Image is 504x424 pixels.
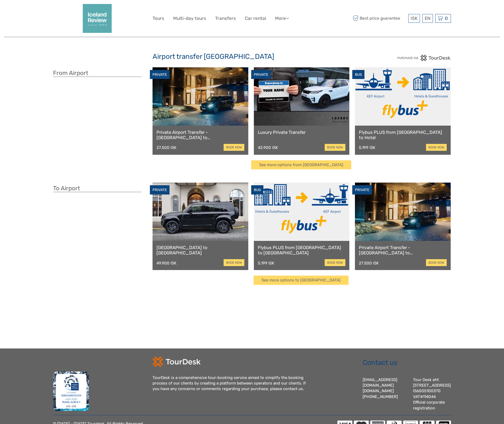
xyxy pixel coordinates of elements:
a: book now [224,144,244,151]
a: Transfers [215,15,236,22]
a: book now [426,259,447,266]
div: TourDesk is a comprehensive tour-booking service aimed to simplify the booking process of our cli... [153,375,312,392]
div: 5.199 ISK [258,261,274,266]
span: 0 [444,16,449,21]
div: 27.500 ISK [359,261,379,266]
a: See more options to [GEOGRAPHIC_DATA] [254,276,349,285]
div: PRIVATE [150,70,170,79]
a: Official corporate registration [413,400,445,410]
a: Car rental [245,15,266,22]
a: Private Airport Transfer - [GEOGRAPHIC_DATA] to [GEOGRAPHIC_DATA] [359,245,447,256]
a: More [275,15,289,22]
a: Luxury Private Transfer [258,130,346,135]
a: [GEOGRAPHIC_DATA] to [GEOGRAPHIC_DATA] [157,245,244,256]
div: PRIVATE [150,185,170,195]
span: ISK [411,16,418,21]
img: td-logo-white.png [153,356,201,367]
img: fms.png [53,371,89,411]
a: book now [224,259,244,266]
a: book now [325,259,345,266]
div: [EMAIL_ADDRESS][DOMAIN_NAME] [PHONE_NUMBER] [363,377,408,411]
div: PRIVATE [352,185,372,195]
a: Tours [153,15,164,22]
h3: To Airport [53,185,141,192]
div: 27.500 ISK [157,145,176,150]
h2: Contact us [363,359,451,367]
a: See more options from [GEOGRAPHIC_DATA] [251,160,351,170]
a: Multi-day tours [173,15,206,22]
div: EN [422,14,433,23]
img: 2352-2242c590-57d0-4cbf-9375-f685811e12ac_logo_big.png [83,4,112,33]
a: Flybus PLUS from [GEOGRAPHIC_DATA] to Hotel [359,130,447,140]
h3: From Airport [53,69,141,77]
span: Best price guarantee [351,14,407,23]
div: 5.199 ISK [359,145,375,150]
a: book now [426,144,447,151]
div: BUS [251,185,263,195]
div: PRIVATE [251,70,271,79]
h2: Airport transfer [GEOGRAPHIC_DATA] [153,52,351,61]
a: Flybus PLUS from [GEOGRAPHIC_DATA] to [GEOGRAPHIC_DATA] [258,245,346,256]
a: [DOMAIN_NAME] [363,388,394,393]
div: 49.900 ISK [157,261,176,266]
img: PurchaseViaTourDesk.png [397,55,451,61]
a: book now [325,144,345,151]
div: 42.900 ISK [258,145,278,150]
a: Private Airport Transfer - [GEOGRAPHIC_DATA] to [GEOGRAPHIC_DATA] [157,130,244,140]
div: BUS [352,70,364,79]
div: Tour Desk ehf. [STREET_ADDRESS] IS6005100370 VAT#114044 [413,377,451,411]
